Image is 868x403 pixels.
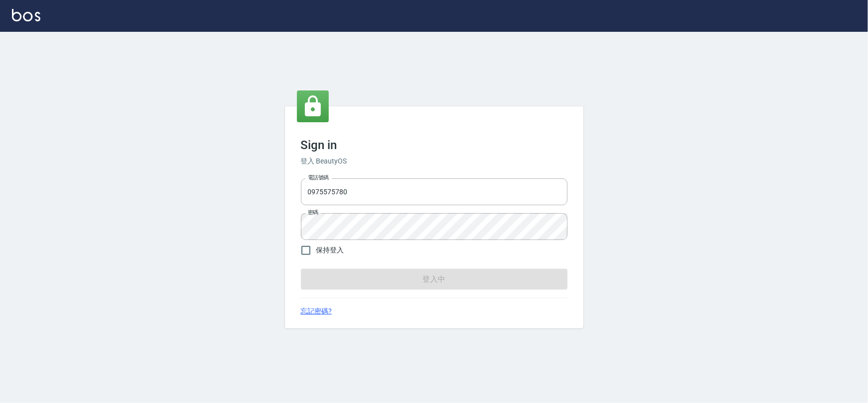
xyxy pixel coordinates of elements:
h6: 登入 BeautyOS [301,156,568,166]
label: 電話號碼 [308,174,329,181]
img: Logo [12,9,40,21]
a: 忘記密碼? [301,306,332,317]
span: 保持登入 [316,245,344,255]
h3: Sign in [301,138,568,152]
label: 密碼 [308,209,318,216]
